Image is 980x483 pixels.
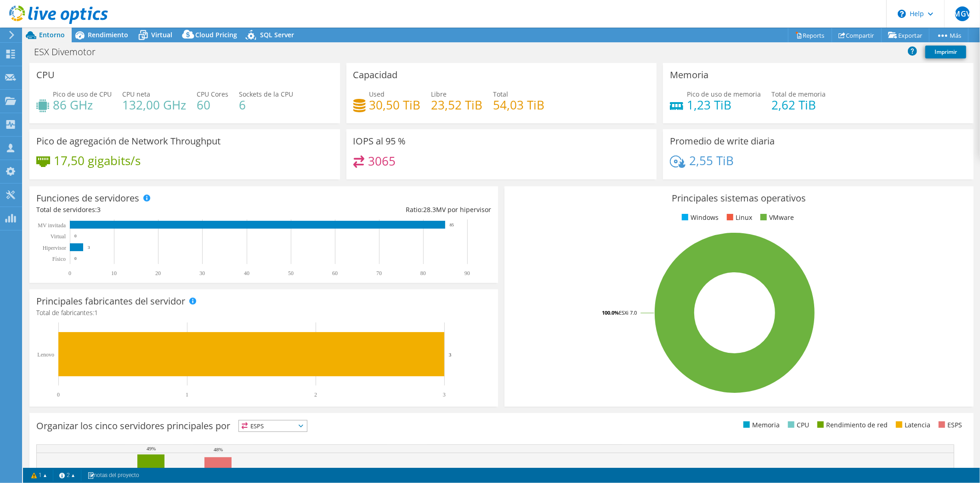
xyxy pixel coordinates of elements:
span: 28.3 [423,205,436,214]
h4: Total de fabricantes: [36,308,491,318]
text: 3 [443,391,446,398]
span: Sockets de la CPU [239,90,293,98]
h3: IOPS al 95 % [353,136,406,146]
h4: 17,50 gigabits/s [54,155,141,166]
li: Rendimiento de red [815,420,888,430]
h3: CPU [36,70,55,80]
h1: ESX Divemotor [30,47,110,57]
text: 2 [314,391,317,398]
h4: 54,03 TiB [493,100,545,110]
text: 49% [147,446,156,451]
tspan: 100.0% [602,309,619,316]
span: Pico de uso de memoria [687,90,761,98]
text: 1 [186,391,188,398]
text: 0 [68,270,71,276]
h4: 2,62 TiB [771,100,826,110]
h4: 1,23 TiB [687,100,761,110]
a: Exportar [881,28,929,42]
h4: 3065 [368,156,396,166]
li: CPU [786,420,809,430]
span: Libre [431,90,447,98]
div: Ratio: MV por hipervisor [264,205,491,215]
span: Total [493,90,509,98]
span: SQL Server [260,30,294,39]
text: MV invitada [38,222,66,229]
a: Imprimir [925,46,966,58]
text: 30 [199,270,205,276]
h3: Capacidad [353,70,398,80]
span: CPU Cores [197,90,228,98]
span: Entorno [39,30,65,39]
span: ESPS [239,420,307,431]
text: 50 [288,270,294,276]
a: Compartir [832,28,882,42]
span: Rendimiento [88,30,128,39]
a: Reports [788,28,832,42]
h4: 132,00 GHz [122,100,186,110]
h3: Memoria [670,70,708,80]
text: 0 [74,256,77,261]
text: 70 [376,270,382,276]
h3: Pico de agregación de Network Throughput [36,136,221,146]
text: 60 [332,270,338,276]
h4: 86 GHz [53,100,112,110]
h4: 30,50 TiB [369,100,421,110]
text: 20 [155,270,161,276]
tspan: ESXi 7.0 [619,309,637,316]
text: 40 [244,270,249,276]
span: MGV [955,6,970,21]
text: 3 [449,352,452,357]
text: Virtual [51,233,66,240]
span: Virtual [151,30,172,39]
li: Windows [680,213,719,223]
text: Hipervisor [43,245,66,251]
a: 1 [25,470,53,481]
span: Pico de uso de CPU [53,90,112,98]
text: 48% [214,447,223,452]
h3: Principales sistemas operativos [511,193,966,203]
li: Latencia [894,420,930,430]
text: 10 [111,270,117,276]
span: Cloud Pricing [195,30,237,39]
li: Memoria [741,420,780,430]
span: Used [369,90,385,98]
h4: 60 [197,100,228,110]
span: 3 [97,205,101,214]
span: Total de memoria [771,90,826,98]
h4: 23,52 TiB [431,100,483,110]
h3: Principales fabricantes del servidor [36,296,185,306]
div: Total de servidores: [36,205,264,215]
h4: 2,55 TiB [689,155,734,166]
li: VMware [758,213,794,223]
a: notas del proyecto [81,470,146,481]
h3: Funciones de servidores [36,193,139,203]
li: Linux [725,213,752,223]
svg: \n [898,10,906,18]
h4: 6 [239,100,293,110]
text: 85 [450,223,454,227]
h3: Promedio de write diaria [670,136,775,146]
span: 1 [94,308,98,317]
text: 80 [420,270,426,276]
span: CPU neta [122,90,150,98]
text: 0 [74,234,77,238]
a: Más [929,28,969,42]
text: 3 [88,245,90,250]
li: ESPS [936,420,962,430]
text: 90 [465,270,470,276]
text: Lenovo [37,351,54,358]
text: 0 [57,391,60,398]
tspan: Físico [52,256,66,262]
a: 2 [53,470,81,481]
